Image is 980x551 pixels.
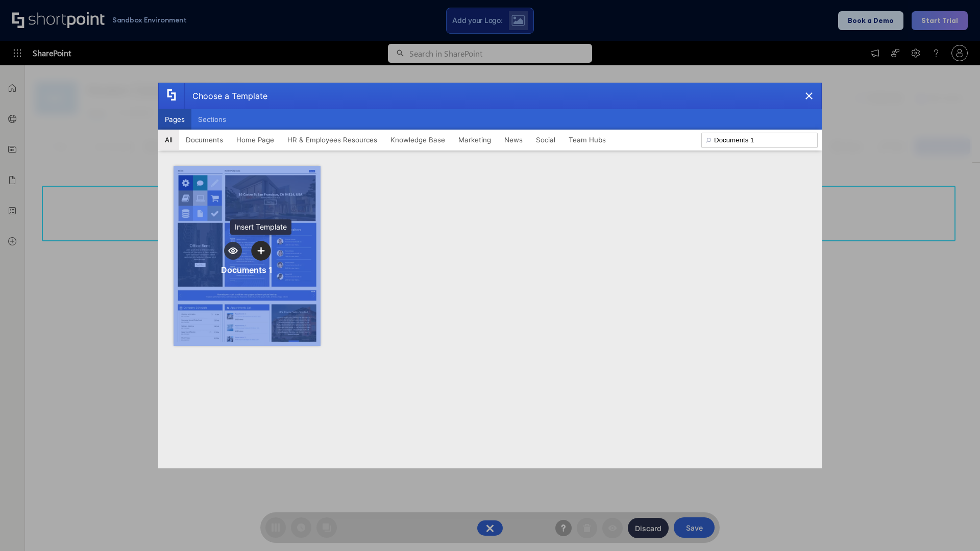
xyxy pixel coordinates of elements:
[158,130,179,150] button: All
[529,130,562,150] button: Social
[191,109,233,130] button: Sections
[179,130,230,150] button: Documents
[384,130,452,150] button: Knowledge Base
[562,130,612,150] button: Team Hubs
[184,83,267,109] div: Choose a Template
[498,130,529,150] button: News
[230,130,281,150] button: Home Page
[221,265,273,275] div: Documents 1
[929,502,980,551] iframe: Chat Widget
[281,130,384,150] button: HR & Employees Resources
[158,83,822,468] div: template selector
[452,130,498,150] button: Marketing
[701,133,818,148] input: Search
[158,109,191,130] button: Pages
